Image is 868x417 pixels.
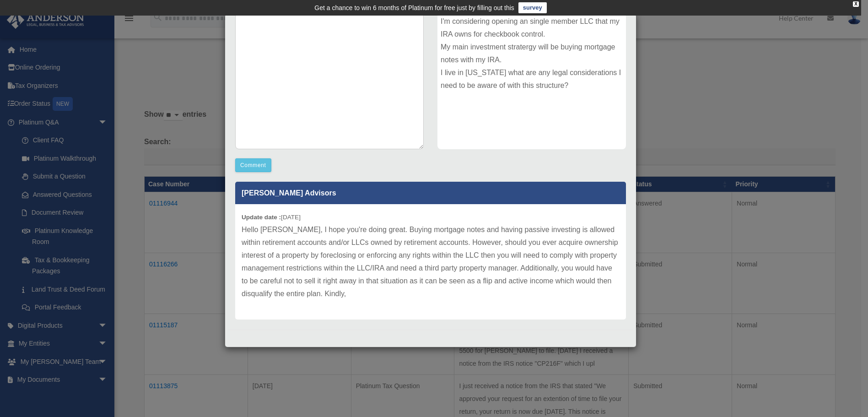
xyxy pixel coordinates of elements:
a: survey [518,2,547,13]
p: [PERSON_NAME] Advisors [235,182,626,204]
b: Update date : [242,214,281,221]
small: [DATE] [242,214,301,221]
div: I'm considering opening an single member LLC that my IRA owns for checkbook control. My main inve... [437,12,626,149]
p: Hello [PERSON_NAME], I hope you're doing great. Buying mortgage notes and having passive investin... [242,223,620,300]
div: close [853,1,859,7]
div: Get a chance to win 6 months of Platinum for free just by filling out this [314,2,514,13]
button: Comment [235,158,271,172]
